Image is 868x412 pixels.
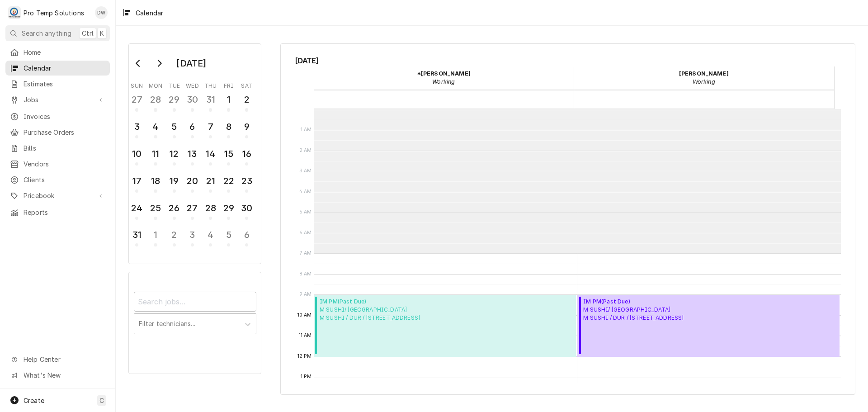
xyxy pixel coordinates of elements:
[130,93,144,106] div: 27
[24,175,105,185] span: Clients
[577,295,840,357] div: IM PM(Past Due)M SUSHI/ [GEOGRAPHIC_DATA]M SUSHI / DUR / [STREET_ADDRESS]
[417,70,471,77] strong: *[PERSON_NAME]
[693,78,715,85] em: Working
[5,352,110,367] a: Go to Help Center
[5,125,110,140] a: Purchase Orders
[185,174,199,188] div: 20
[8,6,21,19] div: P
[99,396,104,405] span: C
[432,78,455,85] em: Working
[185,93,199,106] div: 30
[222,201,236,215] div: 29
[222,174,236,188] div: 22
[203,147,217,161] div: 14
[574,66,834,89] div: Dakota Williams - Working
[298,373,314,380] span: 1 PM
[295,312,314,319] span: 10 AM
[185,120,199,133] div: 6
[314,295,576,357] div: [Service] IM PM M SUSHI/ DURHAM M SUSHI / DUR / 311 Holland St, Durham, NC 27701 ID: 090125-01IMP...
[222,147,236,161] div: 15
[203,120,217,133] div: 7
[148,93,162,106] div: 28
[167,201,181,215] div: 26
[5,45,110,60] a: Home
[128,79,146,90] th: Sunday
[167,120,181,133] div: 5
[148,201,162,215] div: 25
[148,228,162,242] div: 1
[240,174,254,188] div: 23
[24,128,105,137] span: Purchase Orders
[130,120,144,133] div: 3
[5,76,110,91] a: Estimates
[185,147,199,161] div: 13
[203,228,217,242] div: 4
[203,93,217,106] div: 31
[185,228,199,242] div: 3
[5,61,110,76] a: Calendar
[24,191,92,200] span: Pricebook
[130,147,144,161] div: 10
[129,56,147,71] button: Go to previous month
[314,66,574,89] div: *Kevin Williams - Working
[5,156,110,171] a: Vendors
[82,28,94,38] span: Ctrl
[5,368,110,383] a: Go to What's New
[314,295,576,357] div: IM PM(Past Due)M SUSHI/ [GEOGRAPHIC_DATA]M SUSHI / DUR / [STREET_ADDRESS]
[148,147,162,161] div: 11
[167,93,181,106] div: 29
[183,79,201,90] th: Wednesday
[24,143,105,153] span: Bills
[22,28,71,38] span: Search anything
[24,95,92,104] span: Jobs
[297,229,314,237] span: 6 AM
[5,141,110,156] a: Bills
[297,147,314,154] span: 2 AM
[100,28,104,38] span: K
[297,208,314,216] span: 5 AM
[220,79,238,90] th: Friday
[24,208,105,217] span: Reports
[203,174,217,188] div: 21
[298,126,314,133] span: 1 AM
[167,174,181,188] div: 19
[5,188,110,203] a: Go to Pricebook
[240,93,254,106] div: 2
[134,284,256,344] div: Calendar Filters
[320,306,420,322] span: M SUSHI/ [GEOGRAPHIC_DATA] M SUSHI / DUR / [STREET_ADDRESS]
[280,43,855,395] div: Calendar Calendar
[222,93,236,106] div: 1
[24,159,105,169] span: Vendors
[148,120,162,133] div: 4
[202,79,220,90] th: Thursday
[24,397,44,404] span: Create
[222,228,236,242] div: 5
[95,6,108,19] div: Dana Williams's Avatar
[24,79,105,89] span: Estimates
[240,228,254,242] div: 6
[297,167,314,175] span: 3 AM
[222,120,236,133] div: 8
[24,355,104,364] span: Help Center
[203,201,217,215] div: 28
[320,298,420,306] span: IM PM ( Past Due )
[297,332,314,339] span: 11 AM
[5,25,110,41] button: Search anythingCtrlK
[240,120,254,133] div: 9
[5,92,110,107] a: Go to Jobs
[150,56,168,71] button: Go to next month
[130,228,144,242] div: 31
[167,147,181,161] div: 12
[295,55,841,66] span: [DATE]
[238,79,256,90] th: Saturday
[297,270,314,278] span: 8 AM
[297,188,314,195] span: 4 AM
[679,70,729,77] strong: [PERSON_NAME]
[240,147,254,161] div: 16
[128,272,261,374] div: Calendar Filters
[146,79,165,90] th: Monday
[5,205,110,220] a: Reports
[297,250,314,257] span: 7 AM
[295,353,314,360] span: 12 PM
[95,6,108,19] div: DW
